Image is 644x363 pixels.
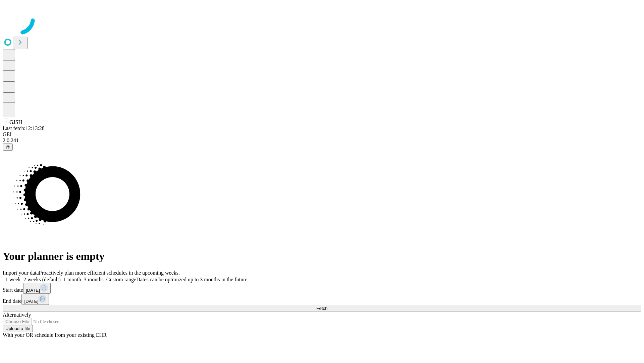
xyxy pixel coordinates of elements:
[3,283,641,294] div: Start date
[3,250,641,263] h1: Your planner is empty
[21,294,49,305] button: [DATE]
[3,137,641,144] div: 2.0.241
[3,305,641,312] button: Fetch
[5,277,21,282] span: 1 week
[3,312,31,318] span: Alternatively
[63,277,81,282] span: 1 month
[3,270,39,276] span: Import your data
[23,277,61,282] span: 2 weeks (default)
[3,131,641,137] div: GEI
[23,283,51,294] button: [DATE]
[3,332,107,338] span: With your OR schedule from your existing EHR
[3,294,641,305] div: End date
[3,144,13,151] button: @
[9,119,22,125] span: GJSH
[5,145,10,150] span: @
[3,125,45,131] span: Last fetch: 12:13:28
[24,299,38,304] span: [DATE]
[39,270,180,276] span: Proactively plan more efficient schedules in the upcoming weeks.
[136,277,249,282] span: Dates can be optimized up to 3 months in the future.
[26,288,40,293] span: [DATE]
[316,306,327,311] span: Fetch
[106,277,136,282] span: Custom range
[84,277,104,282] span: 3 months
[3,325,33,332] button: Upload a file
